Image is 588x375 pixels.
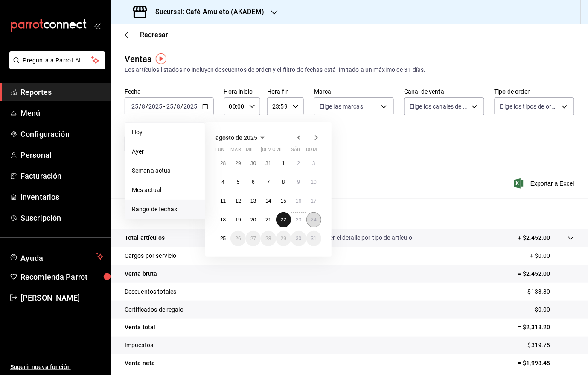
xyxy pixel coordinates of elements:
[306,156,321,171] button: 3 de agosto de 2025
[20,107,104,119] span: Menú
[20,251,93,262] span: Ayuda
[246,212,261,227] button: 20 de agosto de 2025
[156,53,166,64] img: Tooltip marker
[215,133,268,143] button: agosto de 2025
[267,179,270,185] abbr: 7 de agosto de 2025
[215,193,230,209] button: 11 de agosto de 2025
[125,65,574,74] div: Los artículos listados no incluyen descuentos de orden y el filtro de fechas está limitado a un m...
[267,89,304,95] label: Hora fin
[10,363,104,372] span: Sugerir nueva función
[306,174,321,190] button: 10 de agosto de 2025
[125,233,165,242] p: Total artículos
[291,231,306,246] button: 30 de agosto de 2025
[250,198,256,204] abbr: 13 de agosto de 2025
[146,103,148,110] span: /
[516,178,574,189] button: Exportar a Excel
[235,160,241,166] abbr: 29 de julio de 2025
[139,103,141,110] span: /
[276,147,283,156] abbr: viernes
[6,62,105,71] a: Pregunta a Parrot AI
[220,198,226,204] abbr: 11 de agosto de 2025
[237,179,240,185] abbr: 5 de agosto de 2025
[306,193,321,209] button: 17 de agosto de 2025
[518,359,574,368] p: = $1,998.45
[252,179,255,185] abbr: 6 de agosto de 2025
[296,236,301,242] abbr: 30 de agosto de 2025
[404,89,484,95] label: Canal de venta
[500,102,559,111] span: Elige los tipos de orden
[125,31,168,39] button: Regresar
[246,193,261,209] button: 13 de agosto de 2025
[220,160,226,166] abbr: 28 de julio de 2025
[265,160,271,166] abbr: 31 de julio de 2025
[125,53,152,65] div: Ventas
[311,179,317,185] abbr: 10 de agosto de 2025
[291,174,306,190] button: 9 de agosto de 2025
[20,292,104,304] span: [PERSON_NAME]
[174,103,176,110] span: /
[261,147,311,156] abbr: jueves
[220,236,226,242] abbr: 25 de agosto de 2025
[125,287,176,296] p: Descuentos totales
[20,170,104,182] span: Facturación
[20,271,104,283] span: Recomienda Parrot
[311,198,317,204] abbr: 17 de agosto de 2025
[230,147,241,156] abbr: martes
[125,323,155,332] p: Venta total
[23,56,92,65] span: Pregunta a Parrot AI
[261,212,276,227] button: 21 de agosto de 2025
[215,212,230,227] button: 18 de agosto de 2025
[163,103,165,110] span: -
[166,103,174,110] input: --
[132,186,198,195] span: Mes actual
[94,22,101,29] button: open_drawer_menu
[410,102,468,111] span: Elige los canales de venta
[224,89,261,95] label: Hora inicio
[250,217,256,223] abbr: 20 de agosto de 2025
[215,231,230,246] button: 25 de agosto de 2025
[265,217,271,223] abbr: 21 de agosto de 2025
[306,231,321,246] button: 31 de agosto de 2025
[261,156,276,171] button: 31 de julio de 2025
[518,269,574,278] p: = $2,452.00
[281,236,286,242] abbr: 29 de agosto de 2025
[125,359,155,368] p: Venta neta
[125,305,183,314] p: Certificados de regalo
[230,156,245,171] button: 29 de julio de 2025
[525,287,574,296] p: - $133.80
[20,149,104,161] span: Personal
[311,236,317,242] abbr: 31 de agosto de 2025
[296,198,301,204] abbr: 16 de agosto de 2025
[296,217,301,223] abbr: 23 de agosto de 2025
[297,179,300,185] abbr: 9 de agosto de 2025
[312,160,315,166] abbr: 3 de agosto de 2025
[276,156,291,171] button: 1 de agosto de 2025
[177,103,181,110] input: --
[140,31,168,39] span: Regresar
[306,147,317,156] abbr: domingo
[276,174,291,190] button: 8 de agosto de 2025
[131,103,139,110] input: --
[297,160,300,166] abbr: 2 de agosto de 2025
[291,156,306,171] button: 2 de agosto de 2025
[235,198,241,204] abbr: 12 de agosto de 2025
[314,89,394,95] label: Marca
[291,147,300,156] abbr: sábado
[246,231,261,246] button: 27 de agosto de 2025
[20,212,104,224] span: Suscripción
[132,205,198,214] span: Rango de fechas
[125,269,157,278] p: Venta bruta
[320,102,363,111] span: Elige las marcas
[495,89,574,95] label: Tipo de orden
[230,231,245,246] button: 26 de agosto de 2025
[141,103,146,110] input: --
[148,7,264,17] h3: Sucursal: Café Amuleto (AKADEM)
[235,217,241,223] abbr: 19 de agosto de 2025
[261,174,276,190] button: 7 de agosto de 2025
[125,341,153,350] p: Impuestos
[261,231,276,246] button: 28 de agosto de 2025
[230,212,245,227] button: 19 de agosto de 2025
[246,174,261,190] button: 6 de agosto de 2025
[261,193,276,209] button: 14 de agosto de 2025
